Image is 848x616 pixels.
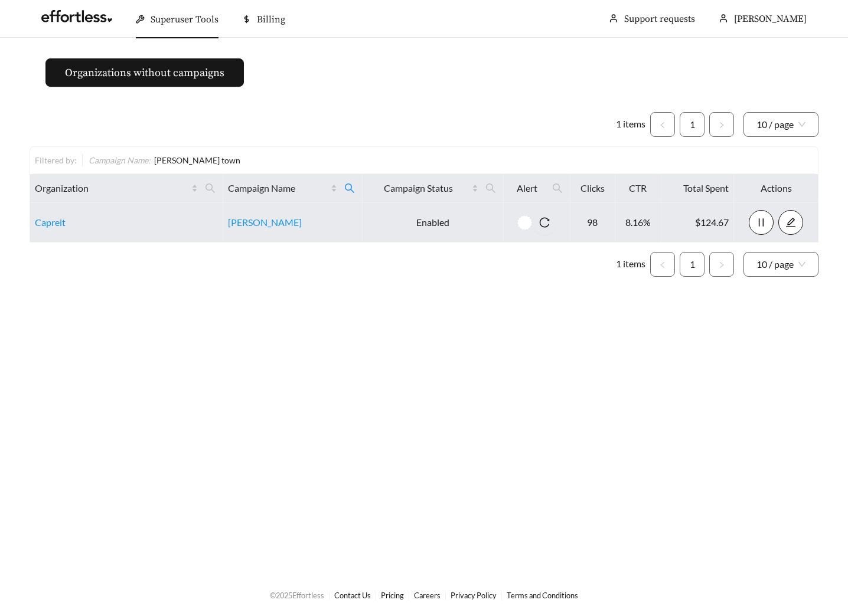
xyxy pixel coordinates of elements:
[756,253,805,276] span: 10 / page
[615,203,662,243] td: 8.16%
[89,155,151,165] span: Campaign Name :
[205,183,216,194] span: search
[756,113,805,136] span: 10 / page
[615,174,662,203] th: CTR
[743,252,818,277] div: Page Size
[270,591,324,600] span: © 2025 Effortless
[659,261,666,268] span: left
[200,179,220,198] span: search
[661,203,734,243] td: $124.67
[485,183,496,194] span: search
[35,154,82,166] div: Filtered by:
[734,174,818,203] th: Actions
[547,179,567,198] span: search
[709,252,734,277] button: right
[570,174,615,203] th: Clicks
[779,217,803,228] span: edit
[451,591,497,600] a: Privacy Policy
[508,181,545,195] span: Alert
[570,203,615,243] td: 98
[680,252,705,277] li: 1
[363,203,504,243] td: Enabled
[65,65,224,81] span: Organizations without campaigns
[778,217,803,228] a: edit
[344,183,355,194] span: search
[718,261,725,268] span: right
[257,14,285,25] span: Billing
[414,591,441,600] a: Careers
[381,591,404,600] a: Pricing
[650,112,675,137] li: Previous Page
[680,253,704,276] a: 1
[367,181,470,195] span: Campaign Status
[650,252,675,277] button: left
[35,217,66,228] a: Capreit
[749,217,773,228] span: pause
[151,14,218,25] span: Superuser Tools
[228,217,302,228] a: [PERSON_NAME]
[507,591,578,600] a: Terms and Conditions
[661,174,734,203] th: Total Spent
[532,217,557,228] span: reload
[154,155,240,165] span: [PERSON_NAME] town
[616,252,645,277] li: 1 items
[778,210,803,235] button: edit
[35,181,189,195] span: Organization
[650,112,675,137] button: left
[749,210,774,235] button: pause
[532,210,557,235] button: reload
[340,179,360,198] span: search
[734,13,807,25] span: [PERSON_NAME]
[743,112,818,137] div: Page Size
[709,252,734,277] li: Next Page
[709,112,734,137] button: right
[659,122,666,129] span: left
[680,113,704,136] a: 1
[334,591,371,600] a: Contact Us
[481,179,501,198] span: search
[616,112,645,137] li: 1 items
[552,183,563,194] span: search
[624,13,695,25] a: Support requests
[45,58,244,87] button: Organizations without campaigns
[718,122,725,129] span: right
[650,252,675,277] li: Previous Page
[228,181,328,195] span: Campaign Name
[709,112,734,137] li: Next Page
[680,112,705,137] li: 1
